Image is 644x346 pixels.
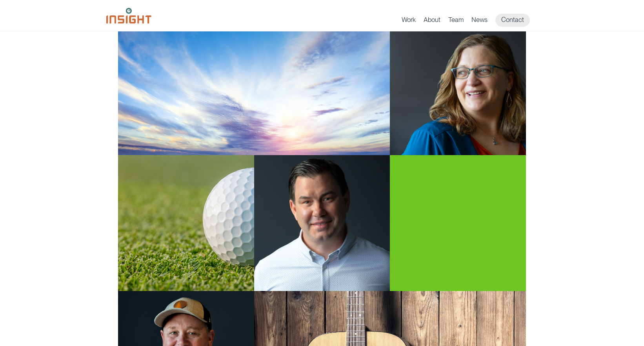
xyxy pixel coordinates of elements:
a: Jill Smith [118,19,526,155]
a: About [424,16,440,27]
a: Team [448,16,464,27]
img: Roger Nolan [254,155,390,291]
img: Insight Marketing Design [106,8,151,24]
nav: primary navigation menu [402,14,538,27]
img: Jill Smith [390,19,526,155]
a: Work [402,16,416,27]
a: Contact [495,14,530,27]
a: Roger Nolan [118,155,526,291]
a: News [471,16,488,27]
